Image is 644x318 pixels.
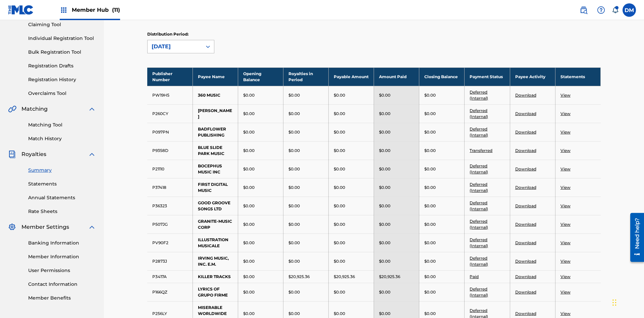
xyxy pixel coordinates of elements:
p: $0.00 [243,240,255,246]
p: $20,925.36 [334,274,355,280]
a: Download [515,93,536,98]
a: View [560,93,571,98]
p: $0.00 [334,221,345,227]
td: 360 MUSIC [193,86,238,104]
p: $0.00 [424,221,436,227]
p: $0.00 [288,221,300,227]
a: Download [515,222,536,227]
a: Deferred (Internal) [470,90,488,101]
td: [PERSON_NAME] [193,104,238,123]
th: Statements [555,67,600,86]
th: Closing Balance [419,67,465,86]
th: Amount Paid [374,67,419,86]
a: Bulk Registration Tool [28,49,96,56]
th: Royalties in Period [283,67,328,86]
p: $0.00 [424,92,436,98]
a: Match History [28,135,96,142]
a: Deferred (Internal) [470,126,488,138]
a: Contact Information [28,281,96,288]
a: Registration History [28,76,96,83]
a: Download [515,240,536,245]
p: $0.00 [379,148,390,154]
p: $0.00 [334,129,345,135]
img: expand [88,150,96,158]
img: expand [88,223,96,231]
img: MLC Logo [8,5,34,15]
td: GOOD GROOVE SONGS LTD [193,197,238,215]
a: View [560,289,571,295]
p: $20,925.36 [288,274,310,280]
p: $0.00 [424,166,436,172]
span: Matching [21,105,48,113]
div: [DATE] [152,43,198,51]
a: View [560,203,571,208]
td: P2873J [147,252,193,270]
td: BOCEPHUS MUSIC INC [193,160,238,178]
a: User Permissions [28,267,96,274]
img: expand [88,105,96,113]
p: $0.00 [379,111,390,117]
a: Deferred (Internal) [470,256,488,267]
a: Annual Statements [28,194,96,201]
a: Download [515,129,536,135]
a: View [560,166,571,171]
td: LYRICS OF GRUPO FIRME [193,283,238,301]
p: $0.00 [379,129,390,135]
a: Member Information [28,253,96,260]
td: P3417A [147,270,193,283]
span: (11) [112,7,120,13]
p: $0.00 [424,258,436,264]
p: $0.00 [288,203,300,209]
a: Matching Tool [28,121,96,128]
a: Download [515,111,536,116]
a: View [560,259,571,264]
td: P36323 [147,197,193,215]
div: Notifications [612,7,619,13]
p: $0.00 [334,289,345,295]
p: $0.00 [243,289,255,295]
a: Transferred [470,148,492,153]
p: $0.00 [379,203,390,209]
p: $0.00 [379,166,390,172]
td: GRANITE-MUSIC CORP [193,215,238,233]
a: Download [515,148,536,153]
a: View [560,311,571,316]
a: Deferred (Internal) [470,108,488,119]
p: $0.00 [288,289,300,295]
p: $0.00 [334,166,345,172]
p: $0.00 [379,184,390,191]
p: $0.00 [334,184,345,191]
a: Claiming Tool [28,21,96,28]
a: Download [515,289,536,295]
p: $0.00 [424,148,436,154]
a: Individual Registration Tool [28,35,96,42]
td: P097PN [147,123,193,141]
th: Payee Name [193,67,238,86]
p: $0.00 [243,221,255,227]
p: $0.00 [379,311,390,317]
td: PW19H5 [147,86,193,104]
a: Download [515,311,536,316]
p: $0.00 [243,258,255,264]
td: IRVING MUSIC, INC. E.M. [193,252,238,270]
p: $0.00 [379,221,390,227]
td: PV90F2 [147,233,193,252]
img: Member Settings [8,223,16,231]
img: Royalties [8,150,16,158]
p: $0.00 [243,111,255,117]
a: Download [515,166,536,171]
td: BADFLOWER PUBLISHING [193,123,238,141]
p: $0.00 [424,240,436,246]
a: Overclaims Tool [28,90,96,97]
td: P260CY [147,104,193,123]
td: P166QZ [147,283,193,301]
div: Help [594,3,608,17]
a: Deferred (Internal) [470,200,488,211]
th: Publisher Number [147,67,193,86]
div: User Menu [623,3,636,17]
th: Opening Balance [238,67,283,86]
p: $0.00 [243,203,255,209]
p: Distribution Period: [147,31,214,37]
td: P507JG [147,215,193,233]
